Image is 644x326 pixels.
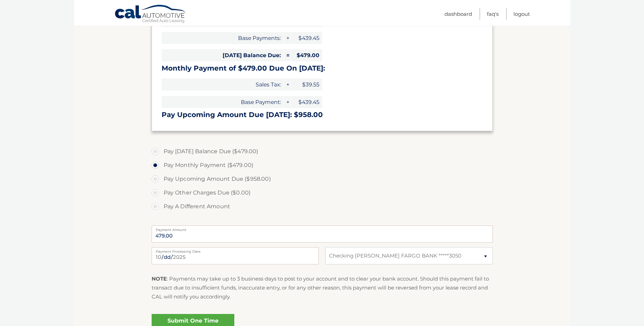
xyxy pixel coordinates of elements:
label: Pay A Different Amount [152,200,493,213]
label: Pay Other Charges Due ($0.00) [152,186,493,200]
span: Sales Tax: [162,78,284,91]
input: Payment Amount [152,225,493,243]
label: Payment Amount [152,225,493,231]
label: Pay Monthly Payment ($479.00) [152,158,493,172]
span: Base Payment: [162,96,284,108]
a: Cal Automotive [114,4,187,24]
p: : Payments may take up to 3 business days to post to your account and to clear your bank account.... [152,274,493,302]
span: + [284,78,291,91]
span: + [284,32,291,44]
span: = [284,49,291,61]
span: $39.55 [291,78,322,91]
span: $439.45 [291,96,322,108]
span: + [284,96,291,108]
span: [DATE] Balance Due: [162,49,284,61]
a: FAQ's [487,8,499,20]
label: Pay Upcoming Amount Due ($958.00) [152,172,493,186]
label: Pay [DATE] Balance Due ($479.00) [152,145,493,158]
span: $479.00 [291,49,322,61]
a: Dashboard [444,8,472,20]
a: Logout [513,8,530,20]
h3: Monthly Payment of $479.00 Due On [DATE]: [162,64,483,73]
span: $439.45 [291,32,322,44]
span: Base Payments: [162,32,284,44]
input: Payment Date [152,247,319,264]
label: Payment Processing Date [152,247,319,253]
strong: NOTE [152,275,167,282]
h3: Pay Upcoming Amount Due [DATE]: $958.00 [162,111,483,119]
